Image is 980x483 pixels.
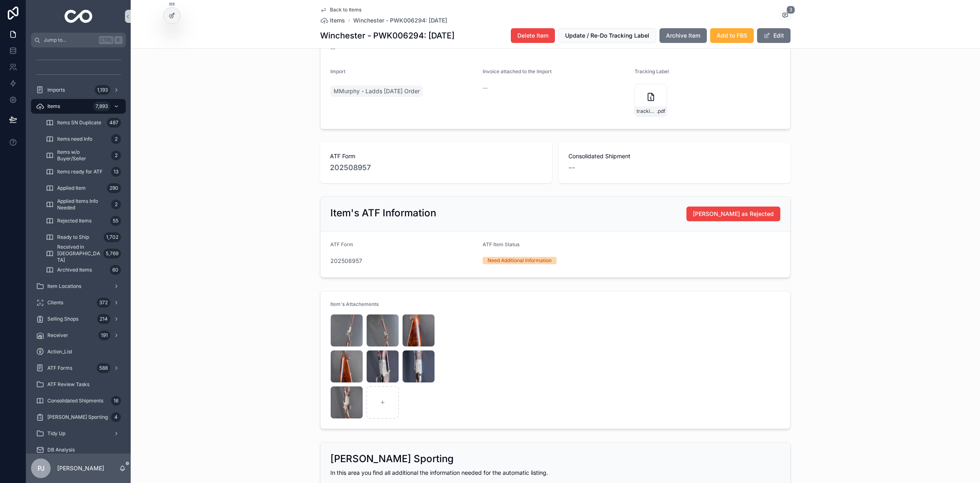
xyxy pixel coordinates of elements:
[41,197,126,212] a: Applied Items Info Needed2
[104,232,121,242] div: 1,702
[330,45,335,53] span: --
[97,298,110,308] div: 372
[757,28,791,43] button: Edit
[330,207,436,220] h2: Item's ATF Information
[47,316,78,322] span: Selling Shops
[110,265,121,275] div: 60
[635,68,669,74] span: Tracking Label
[57,464,104,472] p: [PERSON_NAME]
[111,167,121,177] div: 13
[41,230,126,245] a: Ready to Ship1,702
[41,164,126,179] a: Items ready for ATF13
[31,328,126,343] a: Receiver191
[353,16,447,25] a: Winchester - PWK006294: [DATE]
[98,330,110,340] div: 191
[517,31,548,40] span: Delete Item
[31,295,126,310] a: Clients372
[47,381,89,388] span: ATF Review Tasks
[97,314,110,324] div: 214
[57,185,86,191] span: Applied Item
[115,37,122,43] span: K
[330,85,423,97] a: MMurphy - Ladds [DATE] Order
[47,299,63,306] span: Clients
[31,361,126,375] a: ATF Forms588
[330,152,542,160] span: ATF Form
[47,332,68,339] span: Receiver
[38,463,45,473] span: PJ
[483,84,488,92] span: --
[57,218,91,224] span: Rejected Items
[657,108,665,115] span: .pdf
[31,393,126,408] a: Consolidated Shipments16
[511,28,555,43] button: Delete Item
[111,412,121,422] div: 4
[330,301,379,307] span: Item's Attachements
[41,213,126,228] a: Rejected Items55
[488,257,552,264] div: Need Additional Information
[107,118,121,128] div: 487
[57,136,92,142] span: Items need Info
[47,447,75,453] span: DB Analysis
[568,162,575,173] span: --
[111,200,121,209] div: 2
[659,28,707,43] button: Archive Item
[47,365,72,371] span: ATF Forms
[41,181,126,195] a: Applied Item290
[47,87,65,93] span: Imports
[330,257,362,265] a: 202508957
[110,216,121,226] div: 55
[565,31,649,40] span: Update / Re-Do Tracking Label
[57,198,108,211] span: Applied Items Info Needed
[330,469,548,476] span: In this area you find all additional the information needed for the automatic listing.
[99,36,114,44] span: Ctrl
[31,83,126,97] a: Imports1,193
[41,148,126,163] a: Items w/o Buyer/Seller2
[686,207,780,221] button: [PERSON_NAME] as Rejected
[47,283,81,290] span: Item Locations
[31,33,126,47] button: Jump to...CtrlK
[41,115,126,130] a: Items SN Duplicate487
[47,430,65,437] span: Tidy Up
[107,183,121,193] div: 290
[47,103,60,110] span: Items
[31,410,126,425] a: [PERSON_NAME] Sporting4
[786,6,795,14] span: 3
[57,168,102,175] span: Items ready for ATF
[710,28,754,43] button: Add to FBS
[31,312,126,326] a: Selling Shops214
[483,68,552,74] span: Invoice attached to the Import
[97,363,110,373] div: 588
[320,7,361,13] a: Back to Items
[41,132,126,146] a: Items need Info2
[31,443,126,457] a: DB Analysis
[41,263,126,277] a: Archived Items60
[26,47,131,454] div: scrollable content
[330,162,371,173] a: 202508957
[57,244,100,263] span: Received in [GEOGRAPHIC_DATA]
[65,10,93,23] img: App logo
[41,246,126,261] a: Received in [GEOGRAPHIC_DATA]5,769
[57,234,89,240] span: Ready to Ship
[483,241,519,247] span: ATF Item Status
[330,452,454,465] h2: [PERSON_NAME] Sporting
[31,344,126,359] a: Action_List
[31,426,126,441] a: Tidy Up
[57,149,108,162] span: Items w/o Buyer/Seller
[330,68,345,74] span: Import
[717,31,747,40] span: Add to FBS
[693,210,774,218] span: [PERSON_NAME] as Rejected
[320,16,345,25] a: Items
[330,7,361,13] span: Back to Items
[330,16,345,25] span: Items
[47,414,108,420] span: [PERSON_NAME] Sporting
[334,87,420,95] span: MMurphy - Ladds [DATE] Order
[57,267,92,273] span: Archived Items
[568,152,781,160] span: Consolidated Shipment
[57,119,101,126] span: Items SN Duplicate
[666,31,700,40] span: Archive Item
[637,108,657,115] span: tracking_label
[103,249,121,258] div: 5,769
